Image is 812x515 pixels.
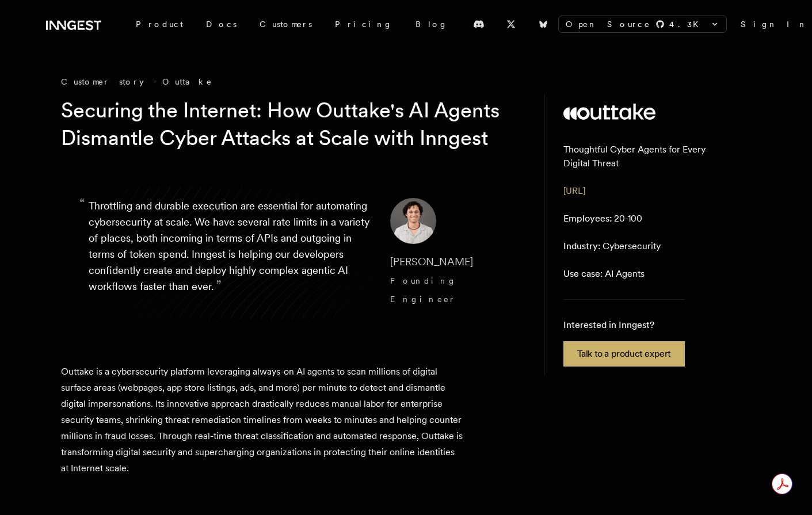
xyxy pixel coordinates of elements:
[89,198,372,308] p: Throttling and durable execution are essential for automating cybersecurity at scale. We have sev...
[124,14,195,35] div: Product
[404,14,459,35] a: Blog
[61,76,521,87] div: Customer story - Outtake
[498,15,524,33] a: X
[566,18,651,30] span: Open Source
[61,364,464,476] p: Outtake is a cybersecurity platform leveraging always-on AI agents to scan millions of digital su...
[531,15,556,33] a: Bluesky
[390,276,457,304] span: Founding Engineer
[669,18,706,30] span: 4.3 K
[563,213,612,224] span: Employees:
[563,239,661,253] p: Cybersecurity
[563,143,733,170] p: Thoughtful Cyber Agents for Every Digital Threat
[216,277,222,293] span: ”
[466,15,491,33] a: Discord
[79,200,85,207] span: “
[741,18,807,30] a: Sign In
[563,241,600,251] span: Industry:
[563,268,603,279] span: Use case:
[563,341,685,367] a: Talk to a product expert
[323,14,404,35] a: Pricing
[563,104,655,120] img: Outtake's logo
[563,318,685,332] p: Interested in Inngest?
[390,255,473,268] span: [PERSON_NAME]
[248,14,323,35] a: Customers
[61,97,503,152] h1: Securing the Internet: How Outtake's AI Agents Dismantle Cyber Attacks at Scale with Inngest
[195,14,248,35] a: Docs
[563,185,585,196] a: [URL]
[563,212,642,226] p: 20-100
[563,267,645,281] p: AI Agents
[390,198,436,244] img: Image of Diego Escobedo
